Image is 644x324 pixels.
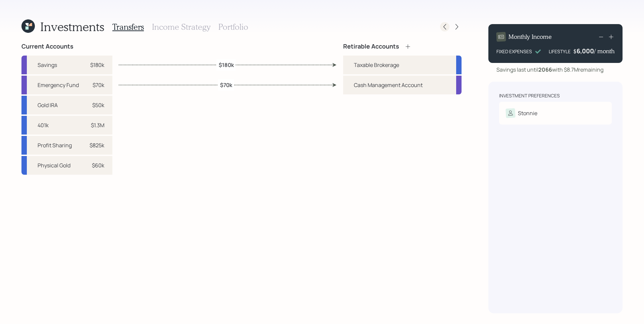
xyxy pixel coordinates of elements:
h4: $ [573,48,577,55]
b: 2066 [538,66,552,73]
div: Gold IRA [38,101,58,109]
h4: / month [594,48,614,55]
h4: Monthly Income [508,33,552,40]
div: Savings [38,61,57,69]
div: Taxable Brokerage [354,61,399,69]
h3: Income Strategy [152,22,210,32]
div: Emergency Fund [38,81,79,89]
h3: Transfers [112,22,144,32]
label: $70k [220,81,232,88]
h4: Retirable Accounts [343,43,399,50]
div: $1.3M [91,121,104,129]
div: Savings last until with $8.7M remaining [496,66,603,74]
div: 6,000 [577,47,594,55]
div: $60k [92,161,104,169]
h4: Current Accounts [21,43,73,50]
div: $180k [90,61,104,69]
div: LIFESTYLE [549,48,571,55]
h1: Investments [40,19,104,34]
div: FIXED EXPENSES [496,48,532,55]
div: $70k [93,81,104,89]
div: Profit Sharing [38,141,72,149]
h3: Portfolio [218,22,248,32]
div: 401k [38,121,49,129]
div: Cash Management Account [354,81,423,89]
div: $825k [90,141,104,149]
div: $50k [92,101,104,109]
label: $180k [219,61,234,68]
div: Physical Gold [38,161,70,169]
div: Investment Preferences [499,92,560,99]
div: Stonnie [518,109,537,117]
